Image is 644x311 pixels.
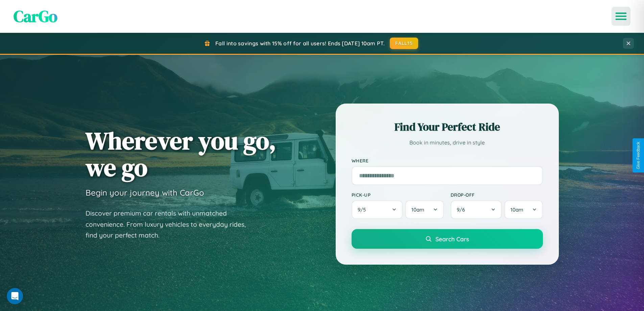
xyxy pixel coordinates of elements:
span: 10am [510,206,523,213]
button: FALL15 [390,38,418,49]
label: Pick-up [352,192,444,198]
h3: Begin your journey with CarGo [86,187,204,198]
span: Fall into savings with 15% off for all users! Ends [DATE] 10am PT. [215,40,385,47]
button: 9/5 [352,200,403,219]
button: 9/6 [451,200,502,219]
button: Open menu [612,7,630,26]
span: Search Cars [435,235,469,243]
span: 9 / 5 [358,206,369,213]
div: Open Intercom Messenger [7,288,23,304]
label: Where [352,158,543,163]
h2: Find Your Perfect Ride [352,119,543,134]
div: Give Feedback [636,142,641,169]
button: 10am [504,200,543,219]
button: Search Cars [352,229,543,249]
h1: Wherever you go, we go [86,127,276,181]
span: 10am [411,206,424,213]
p: Discover premium car rentals with unmatched convenience. From luxury vehicles to everyday rides, ... [86,208,255,241]
span: 9 / 6 [457,206,468,213]
button: 10am [405,200,444,219]
p: Book in minutes, drive in style [352,138,543,148]
label: Drop-off [451,192,543,198]
span: CarGo [14,5,57,27]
